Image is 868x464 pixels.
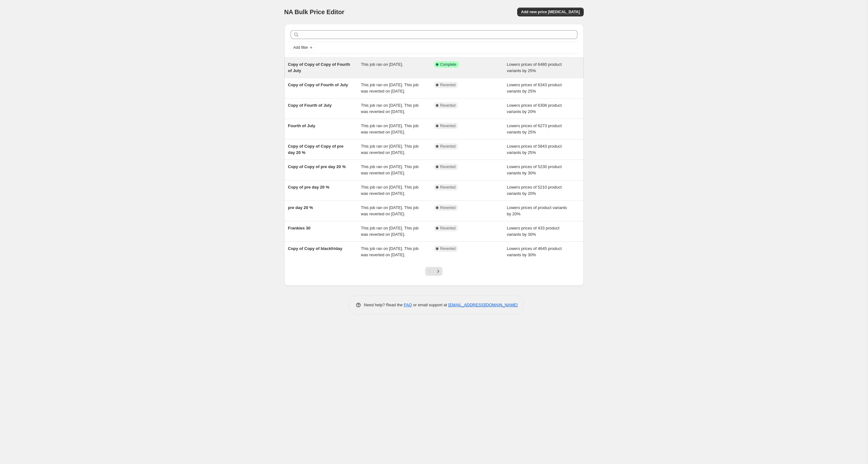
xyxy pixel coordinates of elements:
span: Need help? Read the [364,303,404,307]
span: Lowers prices of 4645 product variants by 30% [507,246,562,257]
span: Lowers prices of 6480 product variants by 25% [507,62,562,73]
span: Reverted [440,144,456,149]
button: Next [434,267,443,276]
span: NA Bulk Price Editor [284,8,344,15]
span: or email support at [412,303,448,307]
button: Add filter [291,44,316,51]
span: Reverted [440,123,456,128]
span: Reverted [440,246,456,251]
span: Reverted [440,226,456,231]
span: Reverted [440,103,456,108]
span: This job ran on [DATE]. This job was reverted on [DATE]. [361,103,419,114]
span: Copy of Fourth of July [288,103,332,108]
span: Add filter [293,45,308,50]
span: Lowers prices of 6308 product variants by 20% [507,103,562,114]
span: Lowers prices of product variants by 20% [507,205,567,216]
span: Complete [440,62,456,67]
span: Lowers prices of 5843 product variants by 25% [507,144,562,155]
span: Copy of Copy of Copy of Fourth of July [288,62,350,73]
nav: Pagination [425,267,443,276]
span: Lowers prices of 433 product variants by 30% [507,226,559,237]
a: [EMAIL_ADDRESS][DOMAIN_NAME] [448,303,518,307]
span: Reverted [440,205,456,210]
span: Copy of Copy of blackfriday [288,246,343,251]
span: Copy of Copy of Copy of pre day 20 % [288,144,344,155]
span: This job ran on [DATE]. This job was reverted on [DATE]. [361,205,419,216]
button: Add new price [MEDICAL_DATA] [517,8,583,16]
span: Lowers prices of 6343 product variants by 25% [507,82,562,93]
span: This job ran on [DATE]. This job was reverted on [DATE]. [361,226,419,237]
span: Lowers prices of 5210 product variants by 20% [507,185,562,196]
span: Reverted [440,164,456,169]
span: This job ran on [DATE]. This job was reverted on [DATE]. [361,246,419,257]
span: Copy of Copy of Fourth of July [288,82,348,87]
span: Add new price [MEDICAL_DATA] [521,9,580,14]
span: Frankies 30 [288,226,311,230]
span: This job ran on [DATE]. This job was reverted on [DATE]. [361,82,419,93]
span: This job ran on [DATE]. This job was reverted on [DATE]. [361,144,419,155]
span: Fourth of July [288,123,315,128]
span: This job ran on [DATE]. This job was reverted on [DATE]. [361,185,419,196]
span: This job ran on [DATE]. This job was reverted on [DATE]. [361,164,419,175]
span: pre day 20 % [288,205,313,210]
span: Lowers prices of 6273 product variants by 25% [507,123,562,134]
span: Copy of Copy of pre day 20 % [288,164,346,169]
span: Reverted [440,82,456,88]
span: Copy of pre day 20 % [288,185,329,190]
span: This job ran on [DATE]. This job was reverted on [DATE]. [361,123,419,134]
a: FAQ [404,303,412,307]
span: This job ran on [DATE]. [361,62,403,67]
span: Reverted [440,185,456,190]
span: Lowers prices of 5230 product variants by 30% [507,164,562,175]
